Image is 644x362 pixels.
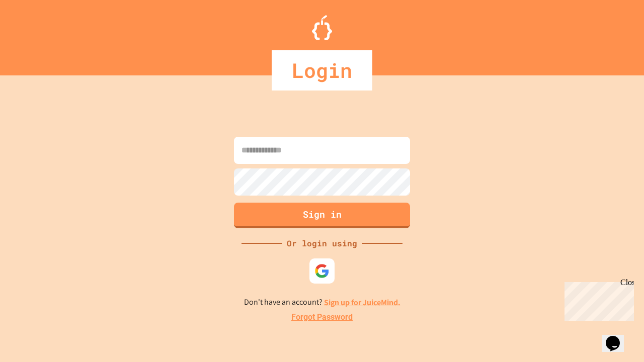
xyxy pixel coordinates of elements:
a: Sign up for JuiceMind. [324,297,400,308]
iframe: chat widget [602,322,634,352]
div: Login [272,50,372,90]
div: Or login using [282,237,362,249]
img: google-icon.svg [314,263,330,279]
a: Forgot Password [291,311,353,323]
iframe: chat widget [560,278,634,321]
p: Don't have an account? [244,296,400,309]
div: Chat with us now!Close [4,4,69,64]
img: Logo.svg [312,15,332,40]
button: Sign in [234,203,410,228]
